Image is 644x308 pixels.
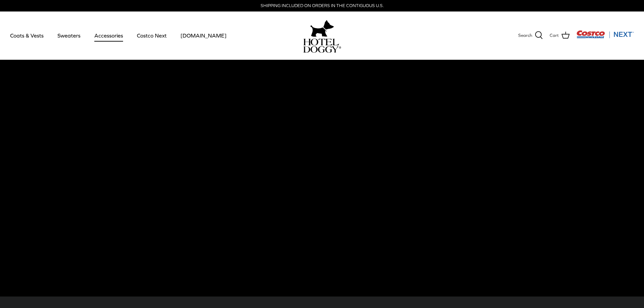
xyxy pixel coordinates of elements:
a: hoteldoggy.com hoteldoggycom [303,18,341,53]
a: Search [518,31,543,40]
a: [DOMAIN_NAME] [174,24,233,47]
a: Costco Next [131,24,173,47]
a: Visit Costco Next [576,34,634,40]
a: Coats & Vests [4,24,50,47]
img: Costco Next [576,30,634,39]
a: Accessories [88,24,129,47]
img: hoteldoggycom [303,39,341,53]
img: hoteldoggy.com [310,18,334,39]
span: Cart [550,32,559,39]
a: Sweaters [51,24,87,47]
a: Cart [550,31,570,40]
span: Search [518,32,532,39]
